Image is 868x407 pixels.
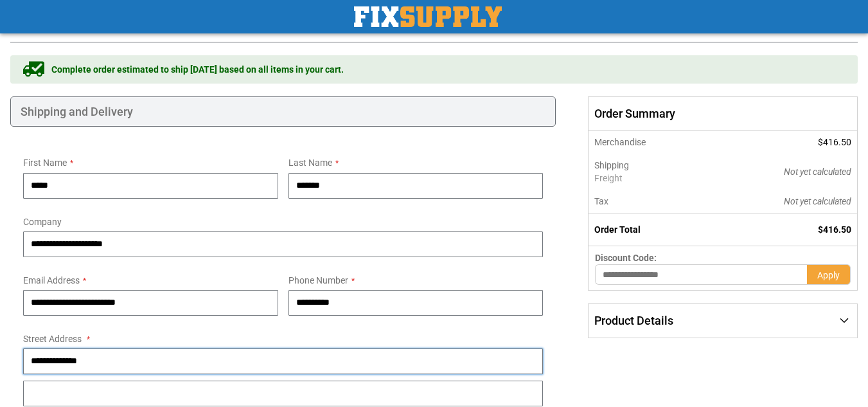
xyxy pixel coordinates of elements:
span: First Name [23,158,67,168]
button: Apply [807,264,851,285]
span: Not yet calculated [784,167,851,177]
a: store logo [354,6,502,27]
span: Phone Number [288,275,348,285]
span: $416.50 [818,224,851,235]
th: Tax [589,190,708,213]
span: Complete order estimated to ship [DATE] based on all items in your cart. [51,63,344,76]
span: Discount Code: [595,253,657,263]
span: Company [23,217,62,227]
span: Not yet calculated [784,196,851,206]
span: $416.50 [818,137,851,147]
span: Shipping [594,160,629,170]
span: Last Name [288,158,332,168]
th: Merchandise [589,131,708,154]
img: Fix Industrial Supply [354,6,502,27]
div: Shipping and Delivery [10,96,556,127]
span: Product Details [594,314,673,327]
span: Email Address [23,275,80,285]
span: Freight [594,172,701,185]
span: Street Address [23,334,82,344]
span: Order Summary [588,96,858,131]
span: Apply [817,270,840,280]
strong: Order Total [594,224,641,235]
